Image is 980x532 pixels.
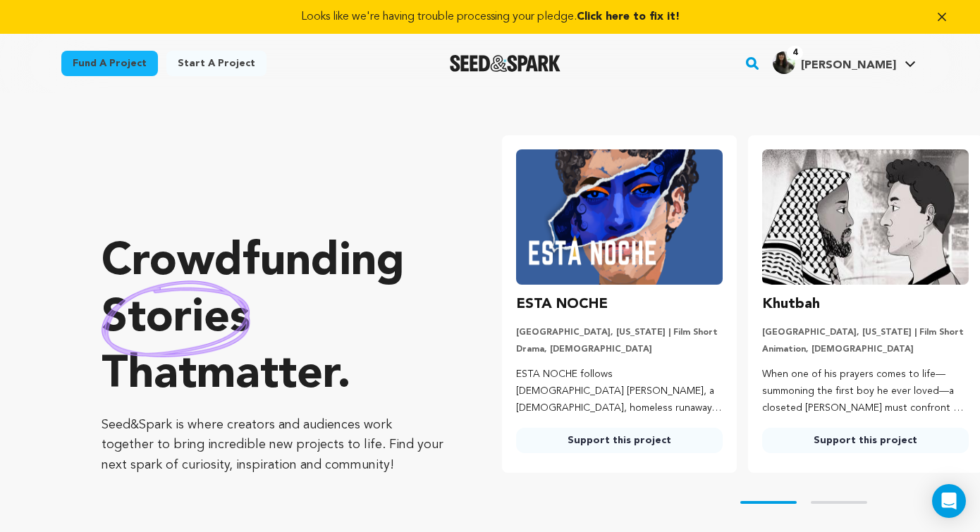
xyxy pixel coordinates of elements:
[762,344,969,355] p: Animation, [DEMOGRAPHIC_DATA]
[801,60,896,71] span: [PERSON_NAME]
[516,327,723,338] p: [GEOGRAPHIC_DATA], [US_STATE] | Film Short
[516,366,723,416] p: ESTA NOCHE follows [DEMOGRAPHIC_DATA] [PERSON_NAME], a [DEMOGRAPHIC_DATA], homeless runaway, conf...
[762,293,820,316] h3: Khutbah
[516,293,608,316] h3: ESTA NOCHE
[577,11,680,23] span: Click here to fix it!
[762,149,969,285] img: Khutbah image
[61,51,158,76] a: Fund a project
[102,280,250,357] img: hand sketched image
[516,428,723,453] a: Support this project
[762,428,969,453] a: Support this project
[516,344,723,355] p: Drama, [DEMOGRAPHIC_DATA]
[516,149,723,285] img: ESTA NOCHE image
[102,235,446,404] p: Crowdfunding that .
[770,49,919,78] span: Mari W.'s Profile
[787,46,803,60] span: 4
[17,8,963,25] a: Looks like we're having trouble processing your pledge.Click here to fix it!
[102,415,446,476] p: Seed&Spark is where creators and audiences work together to bring incredible new projects to life...
[450,55,561,72] a: Seed&Spark Homepage
[932,484,966,518] div: Open Intercom Messenger
[762,327,969,338] p: [GEOGRAPHIC_DATA], [US_STATE] | Film Short
[450,55,561,72] img: Seed&Spark Logo Dark Mode
[773,51,896,74] div: Mari W.'s Profile
[166,51,267,76] a: Start a project
[773,51,795,74] img: Mari%20Headshot%20Palm%20Springs%20IFF.jpg
[762,366,969,416] p: When one of his prayers comes to life—summoning the first boy he ever loved—a closeted [PERSON_NA...
[197,353,337,398] span: matter
[770,49,919,74] a: Mari W.'s Profile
